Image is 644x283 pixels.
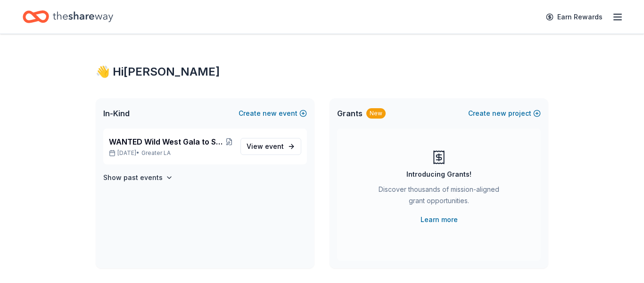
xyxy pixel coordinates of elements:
span: new [492,108,506,119]
a: Home [23,6,113,28]
div: Introducing Grants! [406,169,471,180]
span: Grants [337,108,363,119]
div: Discover thousands of mission-aligned grant opportunities. [375,184,503,210]
div: New [366,108,386,119]
h4: Show past events [103,172,163,183]
span: View [247,141,284,152]
span: Greater LA [141,149,171,157]
button: Createnewevent [239,108,307,119]
span: In-Kind [103,108,130,119]
a: Learn more [421,214,458,225]
span: new [263,108,277,119]
button: Show past events [103,172,173,183]
a: View event [240,138,301,155]
div: 👋 Hi [PERSON_NAME] [96,64,548,79]
button: Createnewproject [468,108,541,119]
span: WANTED Wild West Gala to Support Dog Therapy at [GEOGRAPHIC_DATA] [GEOGRAPHIC_DATA] [109,136,225,147]
p: [DATE] • [109,149,233,157]
span: event [265,142,284,150]
a: Earn Rewards [540,9,608,26]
